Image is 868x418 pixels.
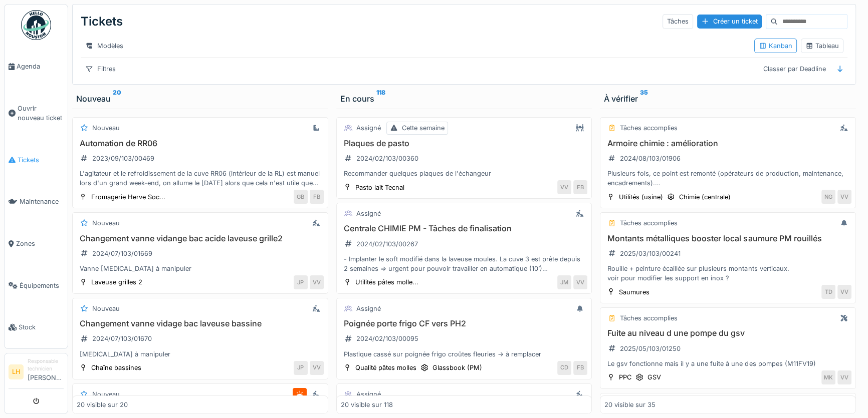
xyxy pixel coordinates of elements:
[341,139,588,148] h3: Plaques de pasto
[5,181,68,223] a: Maintenance
[77,264,324,273] div: Vanne [MEDICAL_DATA] à manipuler
[77,319,324,328] h3: Changement vanne vidage bac laveuse bassine
[310,361,324,375] div: VV
[18,155,64,165] span: Tickets
[573,361,587,375] div: FB
[5,265,68,307] a: Équipements
[77,169,324,188] div: L'agitateur et le refroidissement de la cuve RR06 (intérieur de la RL) est manuel lors d'un grand...
[341,400,393,409] div: 20 visible sur 118
[92,334,152,343] div: 2024/07/103/01670
[92,154,154,163] div: 2023/09/103/00469
[9,364,24,379] li: LH
[355,363,416,372] div: Qualité pâtes molles
[310,275,324,289] div: VV
[9,357,64,389] a: LH Responsable technicien[PERSON_NAME]
[21,10,51,40] img: Badge_color-CXgf-gQk.svg
[16,239,64,248] span: Zones
[341,169,588,178] div: Recommander quelques plaques de l'échangeur
[28,357,64,386] li: [PERSON_NAME]
[821,285,835,299] div: TD
[20,281,64,290] span: Équipements
[376,93,385,105] sup: 118
[620,154,681,163] div: 2024/08/103/01906
[620,344,681,353] div: 2025/05/103/01250
[76,93,324,105] div: Nouveau
[91,363,141,372] div: Chaîne bassines
[821,370,835,384] div: MK
[619,372,631,382] div: PPC
[20,197,64,206] span: Maintenance
[557,275,571,289] div: JM
[5,88,68,139] a: Ouvrir nouveau ticket
[5,46,68,88] a: Agenda
[640,93,648,105] sup: 35
[620,249,681,258] div: 2025/03/103/00241
[759,41,792,51] div: Kanban
[557,180,571,194] div: VV
[341,349,588,359] div: Plastique cassé sur poignée frigo croûtes fleuries -> à remplacer
[356,239,418,249] div: 2024/02/103/00267
[17,62,64,71] span: Agenda
[356,304,381,313] div: Assigné
[341,254,588,273] div: - Implanter le soft modifié dans la laveuse moules. La cuve 3 est prête depuis 2 semaines => urge...
[92,249,152,258] div: 2024/07/103/01669
[5,223,68,265] a: Zones
[310,190,324,204] div: FB
[837,370,851,384] div: VV
[356,123,381,133] div: Assigné
[356,154,418,163] div: 2024/02/103/00360
[432,363,482,372] div: Glassbook (PM)
[573,275,587,289] div: VV
[91,277,142,287] div: Laveuse grilles 2
[604,169,851,188] div: Plusieurs fois, ce point est remonté (opérateurs de production, maintenance, encadrements). Le bu...
[81,39,128,53] div: Modèles
[619,287,649,297] div: Saumures
[663,14,693,29] div: Tâches
[821,190,835,204] div: NG
[77,139,324,148] h3: Automation de RR06
[92,304,120,313] div: Nouveau
[759,62,830,76] div: Classer par Deadline
[356,209,381,218] div: Assigné
[341,319,588,328] h3: Poignée porte frigo CF vers PH2
[697,15,762,28] div: Créer un ticket
[81,62,120,76] div: Filtres
[356,389,381,399] div: Assigné
[557,361,571,375] div: CD
[77,400,128,409] div: 20 visible sur 20
[294,361,308,375] div: JP
[28,357,64,373] div: Responsable technicien
[18,104,64,123] span: Ouvrir nouveau ticket
[355,183,404,192] div: Pasto lait Tecnal
[805,41,839,51] div: Tableau
[77,349,324,359] div: [MEDICAL_DATA] à manipuler
[92,123,120,133] div: Nouveau
[604,93,852,105] div: À vérifier
[604,234,851,243] h3: Montants métalliques booster local saumure PM rouillés
[402,123,445,133] div: Cette semaine
[619,192,663,202] div: Utilités (usine)
[5,139,68,181] a: Tickets
[679,192,731,202] div: Chimie (centrale)
[604,359,851,368] div: Le gsv fonctionne mais il y a une fuite à une des pompes (M11FV19)
[19,322,64,332] span: Stock
[647,372,661,382] div: GSV
[837,285,851,299] div: VV
[77,234,324,243] h3: Changement vanne vidange bac acide laveuse grille2
[113,93,121,105] sup: 20
[620,123,678,133] div: Tâches accomplies
[604,328,851,338] h3: Fuite au niveau d une pompe du gsv
[81,9,123,35] div: Tickets
[341,224,588,233] h3: Centrale CHIMIE PM - Tâches de finalisation
[356,334,418,343] div: 2024/02/103/00095
[604,139,851,148] h3: Armoire chimie : amélioration
[340,93,588,105] div: En cours
[620,218,678,228] div: Tâches accomplies
[604,400,656,409] div: 20 visible sur 35
[91,192,165,202] div: Fromagerie Herve Soc...
[355,277,418,287] div: Utilités pâtes molle...
[92,389,120,399] div: Nouveau
[5,306,68,348] a: Stock
[294,190,308,204] div: GB
[837,190,851,204] div: VV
